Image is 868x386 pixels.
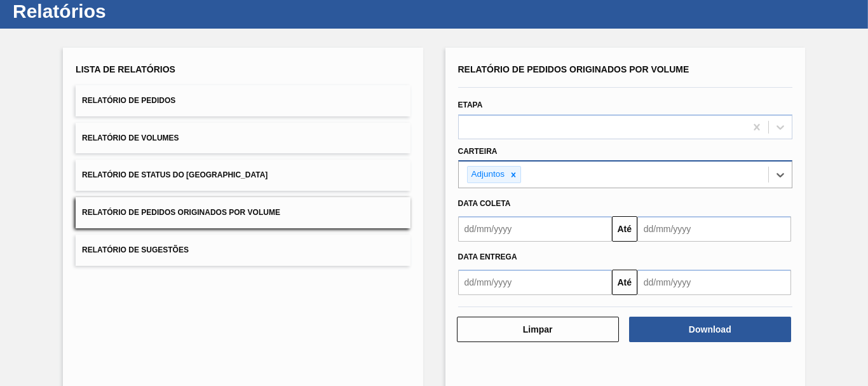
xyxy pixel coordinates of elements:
span: Relatório de Volumes [82,134,179,142]
span: Relatório de Pedidos [82,96,175,105]
button: Download [629,317,791,342]
span: Relatório de Status do [GEOGRAPHIC_DATA] [82,170,268,179]
span: Data entrega [458,252,517,261]
span: Relatório de Sugestões [82,245,189,254]
button: Relatório de Pedidos Originados por Volume [76,197,410,228]
h1: Relatórios [13,4,238,18]
button: Relatório de Sugestões [76,235,410,266]
span: Lista de Relatórios [76,64,175,74]
span: Relatório de Pedidos Originados por Volume [82,208,280,217]
div: Adjuntos [468,167,507,183]
button: Até [612,216,637,242]
button: Até [612,270,637,295]
label: Carteira [458,147,498,156]
button: Relatório de Pedidos [76,85,410,116]
input: dd/mm/yyyy [637,270,791,295]
label: Etapa [458,100,483,109]
input: dd/mm/yyyy [637,216,791,242]
button: Relatório de Volumes [76,123,410,154]
button: Limpar [457,317,619,342]
button: Relatório de Status do [GEOGRAPHIC_DATA] [76,160,410,191]
input: dd/mm/yyyy [458,216,612,242]
input: dd/mm/yyyy [458,270,612,295]
span: Data coleta [458,199,511,208]
span: Relatório de Pedidos Originados por Volume [458,64,689,74]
